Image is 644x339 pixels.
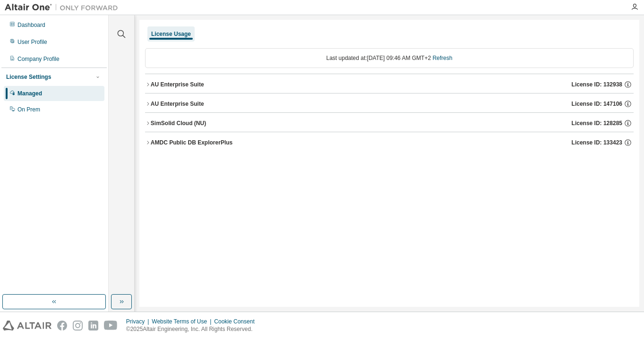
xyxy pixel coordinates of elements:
[17,55,60,63] div: Company Profile
[572,81,622,88] span: License ID: 132938
[151,81,204,88] div: AU Enterprise Suite
[6,73,51,81] div: License Settings
[126,325,260,333] p: © 2025 Altair Engineering, Inc. All Rights Reserved.
[145,93,634,114] button: AU Enterprise SuiteLicense ID: 147106
[3,321,52,331] img: altair_logo.svg
[151,30,191,38] div: License Usage
[432,55,452,61] a: Refresh
[145,132,634,153] button: AMDC Public DB ExplorerPlusLicense ID: 133423
[17,106,40,113] div: On Prem
[57,321,67,331] img: facebook.svg
[104,321,118,331] img: youtube.svg
[151,119,206,127] div: SimSolid Cloud (NU)
[572,119,622,127] span: License ID: 128285
[145,48,634,68] div: Last updated at: [DATE] 09:46 AM GMT+2
[151,139,232,146] div: AMDC Public DB ExplorerPlus
[17,21,45,29] div: Dashboard
[572,139,622,146] span: License ID: 133423
[572,100,622,108] span: License ID: 147106
[73,321,83,331] img: instagram.svg
[5,3,123,12] img: Altair One
[126,318,152,325] div: Privacy
[214,318,260,325] div: Cookie Consent
[17,90,42,97] div: Managed
[145,113,634,134] button: SimSolid Cloud (NU)License ID: 128285
[152,318,214,325] div: Website Terms of Use
[151,100,204,108] div: AU Enterprise Suite
[145,74,634,95] button: AU Enterprise SuiteLicense ID: 132938
[88,321,98,331] img: linkedin.svg
[17,38,47,46] div: User Profile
